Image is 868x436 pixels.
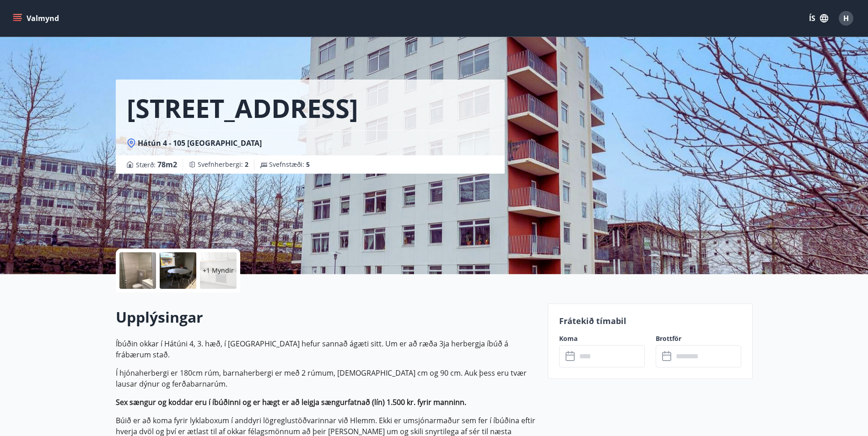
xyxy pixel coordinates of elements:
p: Frátekið tímabil [559,315,741,327]
strong: Sex sængur og koddar eru í íbúðinni og er hægt er að leigja sængurfatnað (lín) 1.500 kr. fyrir ma... [116,397,466,407]
span: 5 [306,160,310,169]
button: H [835,7,857,29]
label: Brottför [656,334,741,343]
p: +1 Myndir [203,266,234,275]
button: menu [11,10,63,27]
p: Íbúðin okkar í Hátúni 4, 3. hæð, í [GEOGRAPHIC_DATA] hefur sannað ágæti sitt. Um er að ræða 3ja h... [116,338,537,360]
p: Í hjónaherbergi er 180cm rúm, barnaherbergi er með 2 rúmum, [DEMOGRAPHIC_DATA] cm og 90 cm. Auk þ... [116,367,537,389]
span: 2 [245,160,248,169]
h1: [STREET_ADDRESS] [127,90,358,125]
button: ÍS [804,10,833,27]
h2: Upplýsingar [116,307,537,327]
span: Svefnherbergi : [198,160,248,169]
span: Stærð : [136,159,177,170]
span: Svefnstæði : [269,160,310,169]
span: H [843,13,849,23]
span: Hátún 4 - 105 [GEOGRAPHIC_DATA] [138,138,262,148]
span: 78 m2 [157,160,177,170]
label: Koma [559,334,645,343]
